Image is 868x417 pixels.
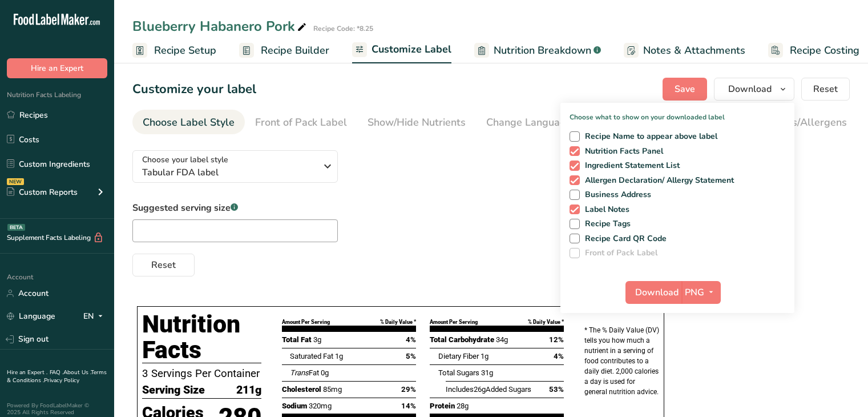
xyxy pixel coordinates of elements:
div: Amount Per Serving [430,318,478,326]
button: Hire an Expert [7,58,107,78]
span: 1g [481,352,488,360]
span: Allergen Declaration/ Allergy Statement [580,175,734,186]
div: Custom Reports [7,186,78,198]
span: Total Carbohydrate [430,335,494,344]
span: Recipe Card QR Code [580,234,667,244]
a: Customize Label [352,37,451,64]
span: Total Sugars [438,368,479,377]
div: Show/Hide Nutrients [368,115,466,130]
span: 28g [457,402,469,410]
span: Saturated Fat [290,352,333,360]
span: 34g [496,335,508,344]
span: Recipe Tags [580,219,631,229]
span: Download [635,286,679,299]
div: EN [83,310,107,323]
label: Suggested serving size [132,201,338,215]
span: PNG [685,286,704,299]
span: Label Notes [580,205,630,215]
div: % Daily Value * [380,318,416,326]
span: Cholesterol [282,385,321,394]
span: Sodium [282,402,307,410]
div: Recipe Code: *8.25 [313,23,373,34]
span: Dietary Fiber [438,352,479,360]
span: Save [675,82,695,96]
h1: Customize your label [132,80,256,99]
span: 4% [554,351,564,362]
span: 53% [549,384,564,395]
span: Includes Added Sugars [446,385,531,394]
button: Choose your label style Tabular FDA label [132,150,338,183]
span: Total Fat [282,335,312,344]
i: Trans [290,368,309,377]
span: 14% [401,400,416,412]
span: 85mg [323,385,342,394]
div: Blueberry Habanero Pork [132,16,309,37]
div: NEW [7,178,24,185]
button: Reset [132,254,195,276]
div: Front of Pack Label [255,115,347,130]
button: Download [625,281,681,304]
span: Ingredient Statement List [580,161,680,171]
a: Terms & Conditions . [7,368,107,384]
a: Notes & Attachments [624,38,745,63]
span: 1g [335,352,343,360]
span: Recipe Builder [261,43,329,58]
span: Customize Label [372,42,451,57]
span: 31g [481,368,493,377]
span: Fat [290,368,319,377]
span: 4% [406,334,416,346]
button: PNG [681,281,721,304]
span: Serving Size [142,382,205,399]
a: FAQ . [50,368,63,376]
span: 26g [474,385,486,394]
h1: Nutrition Facts [142,311,261,363]
p: * The % Daily Value (DV) tells you how much a nutrient in a serving of food contributes to a dail... [584,325,659,398]
span: Recipe Costing [790,43,859,58]
span: Reset [151,258,176,272]
div: Edit Ingredients/Allergens List [722,115,867,130]
span: 211g [236,382,261,399]
button: Download [714,78,794,101]
div: Powered By FoodLabelMaker © 2025 All Rights Reserved [7,402,107,416]
a: Recipe Setup [132,38,216,63]
a: About Us . [63,368,91,376]
span: 5% [406,351,416,362]
span: Nutrition Facts Panel [580,146,664,157]
div: Change Language [486,115,572,130]
div: Choose Label Style [143,115,235,130]
div: % Daily Value * [528,318,564,326]
span: Notes & Attachments [643,43,745,58]
p: Choose what to show on your downloaded label [560,103,794,122]
iframe: Intercom live chat [829,378,857,406]
span: 0g [321,368,329,377]
span: Protein [430,402,455,410]
span: 320mg [309,402,332,410]
button: Reset [801,78,850,101]
p: 3 Servings Per Container [142,366,261,382]
span: Reset [813,82,838,96]
span: Recipe Name to appear above label [580,131,718,142]
span: Front of Pack Label [580,248,658,258]
span: 29% [401,384,416,395]
a: Recipe Builder [239,38,329,63]
button: Save [663,78,707,101]
div: Amount Per Serving [282,318,330,326]
span: Business Address [580,190,652,200]
span: 12% [549,334,564,346]
a: Nutrition Breakdown [474,38,601,63]
a: Privacy Policy [44,376,79,384]
span: Choose your label style [142,154,228,166]
span: Tabular FDA label [142,166,316,179]
span: Nutrition Breakdown [494,43,591,58]
a: Language [7,306,55,326]
a: Hire an Expert . [7,368,47,376]
span: 3g [313,335,321,344]
a: Recipe Costing [768,38,859,63]
span: Recipe Setup [154,43,216,58]
div: BETA [7,224,25,231]
span: Download [728,82,772,96]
